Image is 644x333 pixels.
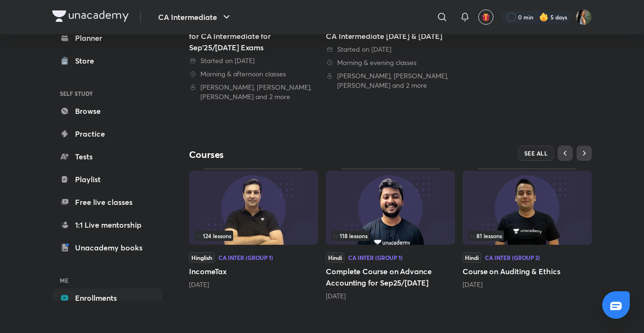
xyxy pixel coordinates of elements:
[326,58,455,67] div: Morning & evening classes
[189,280,318,289] div: 2 months ago
[52,10,129,22] img: Company Logo
[331,231,449,241] div: left
[463,252,481,263] span: Hindi
[468,231,586,241] div: infocontainer
[197,233,231,239] span: 124 lessons
[326,171,455,245] img: Thumbnail
[189,83,318,102] div: Rahul Panchal, Nakul Katheria, Akhilesh Daga and 2 more
[189,69,318,79] div: Morning & afternoon classes
[576,9,592,25] img: Bhumika
[463,266,592,277] h5: Course on Auditing & Ethics
[468,231,586,241] div: infosection
[326,266,455,288] h5: Complete Course on Advance Accounting for Sep25/[DATE]
[52,124,162,143] a: Practice
[218,255,273,260] div: CA Inter (Group 1)
[463,171,592,245] img: Thumbnail
[470,233,502,239] span: 81 lessons
[189,19,318,53] div: [PERSON_NAME] 2.0 Regular Batch for CA Intermediate for Sep'25/[DATE] Exams
[348,255,403,260] div: CA Inter (Group 1)
[463,168,592,289] div: Course on Auditing & Ethics
[52,28,162,47] a: Planner
[195,231,313,241] div: left
[326,168,455,300] div: Complete Course on Advance Accounting for Sep25/Jan 26
[52,170,162,189] a: Playlist
[189,56,318,65] div: Started on 12 Aug 2024
[52,147,162,166] a: Tests
[189,171,318,245] img: Thumbnail
[52,51,162,70] a: Store
[152,8,238,27] button: CA Intermediate
[326,45,455,54] div: Started on 12 Nov 2024
[518,146,554,161] button: SEE ALL
[189,266,318,277] h5: IncomeTax
[195,231,313,241] div: infosection
[326,291,455,301] div: 2 months ago
[539,12,549,22] img: streak
[463,280,592,289] div: 3 months ago
[478,9,493,25] button: avatar
[75,55,100,66] div: Store
[52,102,162,120] a: Browse
[524,150,548,157] span: SEE ALL
[52,10,129,24] a: Company Logo
[189,168,318,289] div: IncomeTax
[52,238,162,257] a: Unacademy books
[189,148,390,161] h4: Courses
[52,272,162,288] h6: ME
[333,233,368,239] span: 118 lessons
[485,255,540,260] div: CA Inter (Group 2)
[189,252,215,263] span: Hinglish
[326,252,344,263] span: Hindi
[331,231,449,241] div: infocontainer
[52,288,162,307] a: Enrollments
[52,193,162,212] a: Free live classes
[195,231,313,241] div: infocontainer
[52,215,162,234] a: 1:1 Live mentorship
[331,231,449,241] div: infosection
[52,85,162,102] h6: SELF STUDY
[326,71,455,90] div: Rahul Panchal, Nakul Katheria, Akhilesh Daga and 2 more
[468,231,586,241] div: left
[482,13,490,21] img: avatar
